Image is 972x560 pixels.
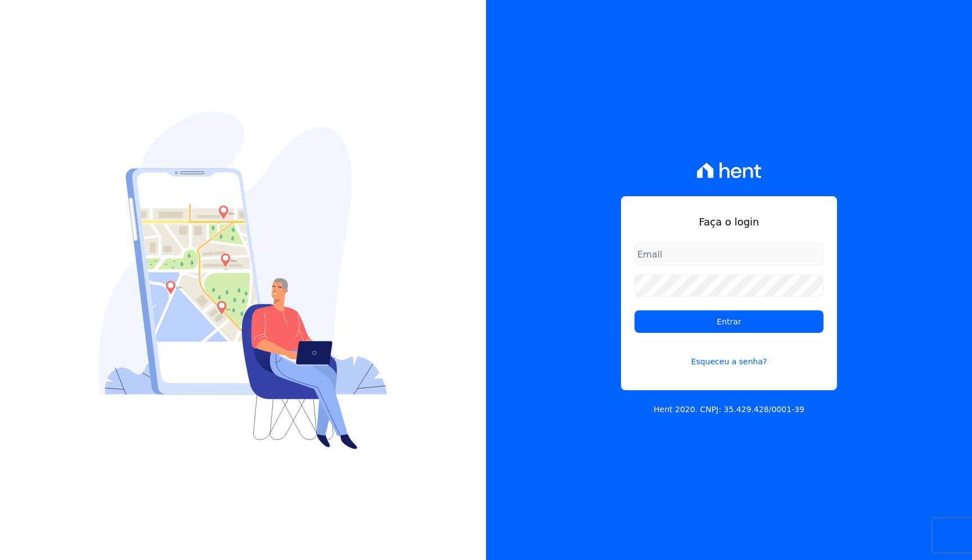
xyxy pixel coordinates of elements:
input: Entrar [634,310,823,333]
a: Esqueceu a senha? [634,342,823,368]
p: Hent 2020. CNPJ: 35.429.428/0001-39 [654,404,804,416]
h1: Faça o login [634,214,823,229]
img: Login [98,111,388,449]
input: Email [634,243,823,265]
